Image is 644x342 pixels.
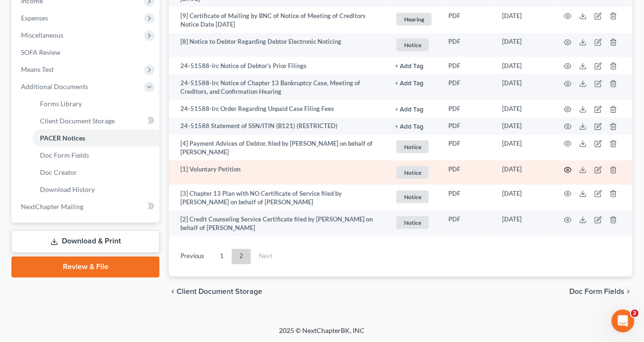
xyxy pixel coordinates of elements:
td: 24-51588-lrc Order Regarding Unpaid Case Filing Fees [169,101,387,118]
td: [DATE] [495,185,553,211]
td: PDF [441,185,495,211]
button: + Add Tag [395,124,424,130]
span: Expenses [21,14,48,22]
td: [DATE] [495,7,553,33]
a: + Add Tag [395,61,433,70]
span: Doc Form Fields [570,288,625,296]
td: [DATE] [495,101,553,118]
td: [4] Payment Advices of Debtor, filed by [PERSON_NAME] on behalf of [PERSON_NAME] [169,135,387,161]
span: NextChapter Mailing [21,202,83,211]
span: Doc Creator [40,168,77,176]
span: Forms Library [40,100,82,108]
td: PDF [441,211,495,237]
a: PACER Notices [32,130,159,147]
a: Notice [395,215,433,231]
span: Notice [396,39,429,51]
span: Client Document Storage [40,117,115,125]
button: + Add Tag [395,107,424,113]
td: [DATE] [495,118,553,135]
a: Doc Form Fields [32,147,159,164]
a: Download & Print [11,231,159,253]
td: [DATE] [495,161,553,185]
td: [DATE] [495,57,553,74]
td: [2] Credit Counseling Service Certificate filed by [PERSON_NAME] on behalf of [PERSON_NAME] [169,211,387,237]
a: Review & File [11,257,159,278]
a: + Add Tag [395,79,433,88]
td: 24-51588-lrc Notice of Debtor's Prior Filings [169,57,387,74]
td: PDF [441,161,495,185]
span: Notice [396,216,429,229]
button: + Add Tag [395,80,424,87]
span: Notice [396,166,429,179]
a: 1 [212,249,231,264]
td: PDF [441,74,495,101]
span: PACER Notices [40,134,85,142]
a: Notice [395,139,433,155]
td: [1] Voluntary Petition [169,161,387,185]
td: [DATE] [495,211,553,237]
td: [8] Notice to Debtor Regarding Debtor Electronic Noticing [169,33,387,58]
td: PDF [441,57,495,74]
td: [DATE] [495,135,553,161]
td: PDF [441,101,495,118]
a: + Add Tag [395,104,433,113]
button: chevron_left Client Document Storage [169,288,262,296]
td: PDF [441,118,495,135]
i: chevron_right [625,288,633,296]
a: Notice [395,189,433,205]
i: chevron_left [169,288,177,296]
td: PDF [441,135,495,161]
button: Doc Form Fields chevron_right [570,288,633,296]
a: Notice [395,165,433,181]
td: [DATE] [495,33,553,58]
a: Previous [173,249,212,264]
a: + Add Tag [395,121,433,131]
td: PDF [441,33,495,58]
span: Doc Form Fields [40,151,89,159]
span: Client Document Storage [177,288,262,296]
button: + Add Tag [395,63,424,70]
a: NextChapter Mailing [13,198,159,215]
td: [3] Chapter 13 Plan with NO Certificate of Service filed by [PERSON_NAME] on behalf of [PERSON_NAME] [169,185,387,211]
td: 24-51588-lrc Notice of Chapter 13 Bankruptcy Case, Meeting of Creditors, and Confirmation Hearing [169,74,387,101]
td: PDF [441,7,495,33]
a: Download History [32,181,159,198]
a: Forms Library [32,95,159,112]
span: Miscellaneous [21,31,63,39]
a: Hearing [395,11,433,27]
a: SOFA Review [13,44,159,61]
span: SOFA Review [21,48,60,56]
span: Additional Documents [21,82,88,91]
span: Notice [396,141,429,153]
span: Download History [40,185,95,193]
a: Doc Creator [32,164,159,181]
a: Notice [395,37,433,53]
span: Means Test [21,65,54,73]
span: 2 [631,310,639,317]
td: [9] Certificate of Mailing by BNC of Notice of Meeting of Creditors Notice Date [DATE] [169,7,387,33]
iframe: Intercom live chat [612,310,634,332]
td: 24-51588 Statement of SSN/ITIN (B121) (RESTRICTED) [169,118,387,135]
a: Client Document Storage [32,112,159,130]
span: Hearing [396,13,432,26]
a: 2 [232,249,251,264]
span: Notice [396,191,429,203]
td: [DATE] [495,74,553,101]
